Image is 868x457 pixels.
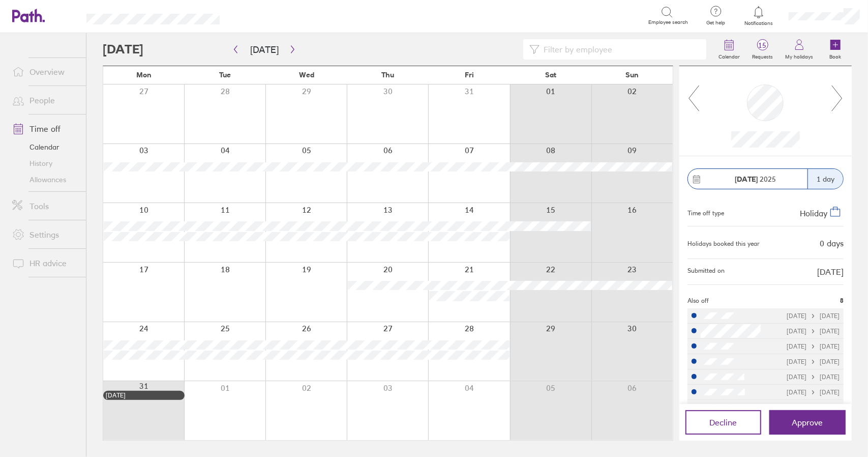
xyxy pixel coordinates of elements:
a: People [4,90,86,110]
a: Book [819,33,852,66]
span: 15 [746,41,779,49]
a: Settings [4,224,86,245]
div: Holidays booked this year [687,240,760,247]
span: 8 [840,297,844,304]
a: History [4,155,86,172]
div: [DATE] [DATE] [787,358,840,365]
a: My holidays [779,33,819,66]
label: Requests [746,51,779,60]
label: My holidays [779,51,819,60]
a: Calendar [4,139,86,155]
span: Thu [381,71,394,79]
a: Tools [4,196,86,216]
button: [DATE] [242,41,287,58]
span: Holiday [800,208,827,218]
div: Search [247,11,273,20]
span: Approve [792,418,823,427]
input: Filter by employee [540,40,700,59]
span: Tue [219,71,231,79]
a: Time off [4,119,86,139]
span: Notifications [742,20,775,26]
strong: [DATE] [735,175,758,184]
span: Get help [699,20,732,26]
label: Book [824,51,848,60]
div: [DATE] [106,392,182,399]
button: Approve [769,410,846,435]
span: Employee search [648,19,688,25]
div: [DATE] [DATE] [787,389,840,396]
a: HR advice [4,253,86,273]
div: [DATE] [DATE] [787,374,840,381]
button: Decline [685,410,762,435]
span: 2025 [735,175,776,183]
span: [DATE] [817,267,844,276]
span: Also off [687,297,709,304]
span: Sun [625,71,639,79]
div: Time off type [687,206,724,218]
span: Sat [545,71,556,79]
a: Overview [4,62,86,82]
div: [DATE] [DATE] [787,312,840,320]
a: Notifications [742,5,775,26]
div: [DATE] [DATE] [787,343,840,350]
span: Submitted on [687,267,725,276]
span: Mon [136,71,152,79]
div: [DATE] [DATE] [787,328,840,335]
span: Fri [465,71,474,79]
label: Calendar [712,51,746,60]
a: Allowances [4,172,86,188]
a: Calendar [712,33,746,66]
div: 1 day [807,169,843,189]
a: 15Requests [746,33,779,66]
span: Wed [299,71,314,79]
div: 0 days [820,239,844,248]
span: Decline [710,418,737,427]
